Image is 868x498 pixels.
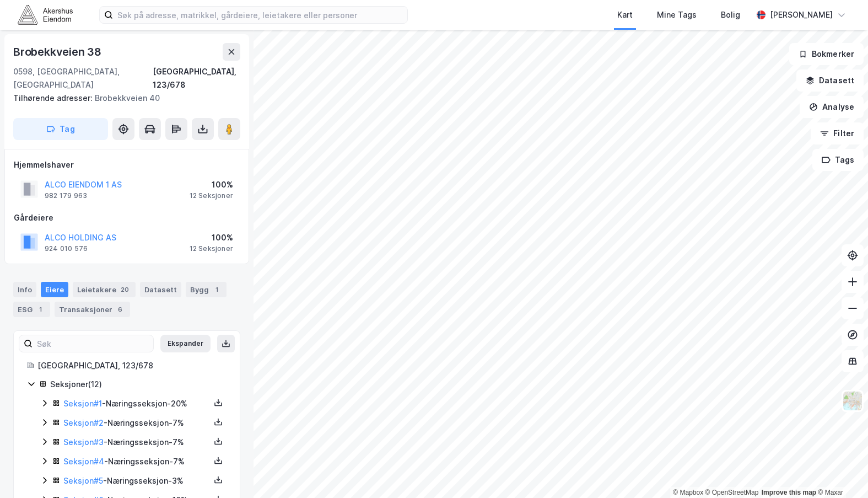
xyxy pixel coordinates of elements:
div: 12 Seksjoner [190,244,233,253]
img: Z [842,390,863,411]
div: ESG [13,302,50,317]
div: 982 179 963 [45,191,87,200]
div: Info [13,282,36,297]
div: 924 010 576 [45,244,88,253]
button: Tag [13,118,108,140]
div: 1 [35,304,46,315]
a: Improve this map [762,489,816,496]
div: 0598, [GEOGRAPHIC_DATA], [GEOGRAPHIC_DATA] [13,65,153,92]
span: Tilhørende adresser: [13,93,95,103]
div: 1 [211,284,222,295]
div: Brobekkveien 38 [13,43,104,61]
div: Kontrollprogram for chat [813,445,868,498]
input: Søk på adresse, matrikkel, gårdeiere, leietakere eller personer [113,7,407,23]
a: Seksjon#2 [63,418,104,427]
div: - Næringsseksjon - 7% [63,416,210,430]
div: - Næringsseksjon - 3% [63,474,210,488]
div: [PERSON_NAME] [770,8,833,22]
div: 100% [190,178,233,191]
div: Brobekkveien 40 [13,92,231,105]
button: Filter [811,122,864,144]
div: [GEOGRAPHIC_DATA], 123/678 [153,65,240,92]
button: Ekspander [160,335,211,352]
button: Bokmerker [789,43,864,65]
a: OpenStreetMap [705,489,759,496]
div: 12 Seksjoner [190,191,233,200]
div: Leietakere [73,282,136,297]
div: Kart [617,8,633,22]
a: Seksjon#1 [63,399,102,408]
div: [GEOGRAPHIC_DATA], 123/678 [37,359,227,372]
div: 20 [118,284,131,295]
div: 100% [190,231,233,244]
div: Mine Tags [657,8,697,22]
a: Seksjon#4 [63,457,104,466]
iframe: Chat Widget [813,445,868,498]
button: Analyse [800,96,864,118]
button: Tags [812,149,864,171]
div: Bolig [721,8,740,22]
input: Søk [33,335,153,352]
div: 6 [115,304,126,315]
div: - Næringsseksjon - 20% [63,397,210,410]
div: Gårdeiere [14,211,240,224]
img: akershus-eiendom-logo.9091f326c980b4bce74ccdd9f866810c.svg [18,5,73,24]
div: Seksjoner ( 12 ) [50,378,227,391]
a: Seksjon#5 [63,476,103,485]
button: Datasett [796,69,864,92]
div: Transaksjoner [55,302,130,317]
div: - Næringsseksjon - 7% [63,436,210,449]
div: Hjemmelshaver [14,158,240,172]
div: - Næringsseksjon - 7% [63,455,210,468]
div: Datasett [140,282,181,297]
div: Bygg [186,282,227,297]
a: Mapbox [673,489,703,496]
a: Seksjon#3 [63,437,104,447]
div: Eiere [41,282,68,297]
